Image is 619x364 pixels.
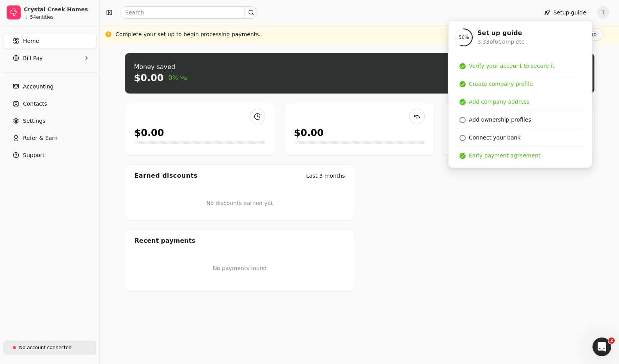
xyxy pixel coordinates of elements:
div: Early payment agreement [469,152,540,160]
div: Complete your set up to begin processing payments. [115,30,261,39]
span: 56 % [459,34,469,41]
span: Contacts [23,100,47,108]
div: $0.00 [134,72,164,84]
div: No account connected [19,344,72,351]
div: Last 3 months [306,172,345,180]
button: Setup guide [538,6,592,19]
p: No payments found [135,264,345,272]
span: 2 [608,337,615,344]
a: Home [3,33,96,49]
div: No discounts earned yet [206,187,273,220]
div: Set up guide [477,28,525,38]
div: Add company address [469,98,530,106]
a: Accounting [3,79,96,94]
div: Add ownership profiles [469,116,531,124]
a: Settings [3,113,96,129]
div: Connect your bank [469,134,521,142]
div: Setup guide [448,20,592,168]
button: T [597,6,610,19]
span: Settings [23,117,45,125]
div: Crystal Creek Homes [24,5,93,13]
button: Support [3,147,96,163]
span: Bill Pay [23,54,43,62]
div: $0.00 [135,126,164,140]
span: Home [23,37,39,45]
span: Support [23,151,44,159]
span: 0% [168,73,186,83]
div: $0.00 [294,126,324,140]
div: 54 entities [30,15,53,19]
button: Bill Pay [3,50,96,66]
a: Contacts [3,96,96,111]
div: Verify your account to secure it [469,62,554,70]
span: Refer & Earn [23,134,58,142]
iframe: Intercom live chat [592,337,611,356]
input: Search [120,6,257,19]
div: 3.33 of 6 Complete [477,38,525,46]
div: Recent payments [125,230,355,252]
button: Refer & Earn [3,130,96,146]
div: Earned discounts [135,171,198,180]
a: No account connected [3,341,96,355]
span: Accounting [23,83,53,91]
div: Create company profile [469,80,533,88]
div: Money saved [134,62,187,72]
